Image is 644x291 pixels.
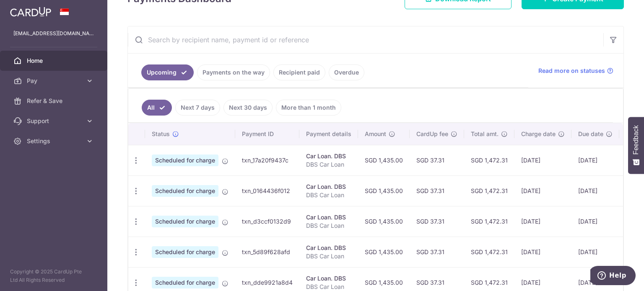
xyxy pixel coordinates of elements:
td: txn_d3ccf0132d9 [235,206,299,237]
a: Read more on statuses [538,67,613,75]
p: [EMAIL_ADDRESS][DOMAIN_NAME] [13,29,94,38]
img: Bank Card [622,216,639,227]
div: Car Loan. DBS [306,244,351,252]
img: Bank Card [622,247,639,257]
a: Next 7 days [175,100,220,116]
span: Home [27,57,82,65]
p: DBS Car Loan [306,252,351,260]
span: Feedback [632,125,640,155]
p: DBS Car Loan [306,221,351,230]
td: SGD 37.31 [410,145,464,175]
p: DBS Car Loan [306,191,351,199]
td: [DATE] [514,175,571,206]
a: Next 30 days [223,100,273,116]
td: [DATE] [514,145,571,175]
img: CardUp [10,7,51,17]
span: CardUp fee [416,130,448,138]
span: Support [27,117,82,125]
td: [DATE] [571,175,619,206]
td: [DATE] [514,237,571,267]
span: Total amt. [471,130,499,138]
div: Car Loan. DBS [306,274,351,283]
p: DBS Car Loan [306,283,351,291]
div: Car Loan. DBS [306,213,351,221]
td: SGD 1,472.31 [464,145,514,175]
td: SGD 1,472.31 [464,175,514,206]
span: Pay [27,77,82,85]
td: SGD 37.31 [410,175,464,206]
td: SGD 1,435.00 [358,175,410,206]
span: Due date [578,130,603,138]
span: Scheduled for charge [152,246,218,258]
th: Payment details [299,123,358,145]
a: More than 1 month [276,100,341,116]
div: Car Loan. DBS [306,183,351,191]
a: Recipient paid [273,64,325,80]
td: txn_17a20f9437c [235,145,299,175]
img: Bank Card [622,186,639,196]
td: SGD 1,472.31 [464,237,514,267]
button: Feedback - Show survey [628,117,644,174]
span: Scheduled for charge [152,155,218,166]
td: SGD 1,435.00 [358,206,410,237]
span: Scheduled for charge [152,216,218,227]
span: Read more on statuses [538,67,605,75]
td: txn_0164436f012 [235,175,299,206]
td: SGD 1,435.00 [358,237,410,267]
a: Upcoming [141,64,194,80]
input: Search by recipient name, payment id or reference [128,26,603,53]
td: SGD 37.31 [410,237,464,267]
iframe: Opens a widget where you can find more information [590,266,636,287]
td: txn_5d89f628afd [235,237,299,267]
td: [DATE] [514,206,571,237]
td: [DATE] [571,145,619,175]
span: Scheduled for charge [152,185,218,197]
a: All [142,100,172,116]
span: Status [152,130,170,138]
td: SGD 1,472.31 [464,206,514,237]
img: Bank Card [622,155,639,165]
p: DBS Car Loan [306,160,351,169]
span: Settings [27,137,82,145]
div: Car Loan. DBS [306,152,351,160]
span: Amount [365,130,386,138]
a: Overdue [329,64,364,80]
th: Payment ID [235,123,299,145]
td: SGD 1,435.00 [358,145,410,175]
td: [DATE] [571,237,619,267]
td: SGD 37.31 [410,206,464,237]
span: Charge date [521,130,556,138]
span: Refer & Save [27,97,82,105]
a: Payments on the way [197,64,270,80]
td: [DATE] [571,206,619,237]
span: Scheduled for charge [152,277,218,288]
